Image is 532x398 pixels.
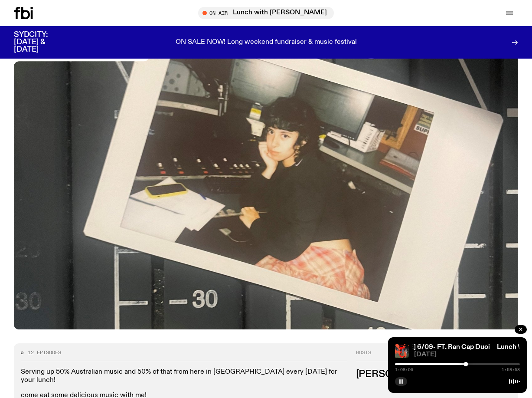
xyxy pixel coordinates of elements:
h2: Hosts [356,350,511,361]
h3: [PERSON_NAME] [356,370,511,379]
span: [DATE] [414,352,520,358]
span: 12 episodes [28,350,61,355]
p: ON SALE NOW! Long weekend fundraiser & music festival [176,39,357,46]
img: A polaroid of Ella Avni in the studio on top of the mixer which is also located in the studio. [14,46,518,329]
button: On AirLunch with [PERSON_NAME] [198,7,334,19]
p: Serving up 50% Australian music and 50% of that from here in [GEOGRAPHIC_DATA] every [DATE] for y... [21,368,347,385]
span: 1:08:06 [395,368,413,372]
span: 1:59:58 [502,368,520,372]
h3: SYDCITY: [DATE] & [DATE] [14,31,69,53]
a: Lunch With [PERSON_NAME] 6/09- FT. Ran Cap Duoi [320,344,490,351]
